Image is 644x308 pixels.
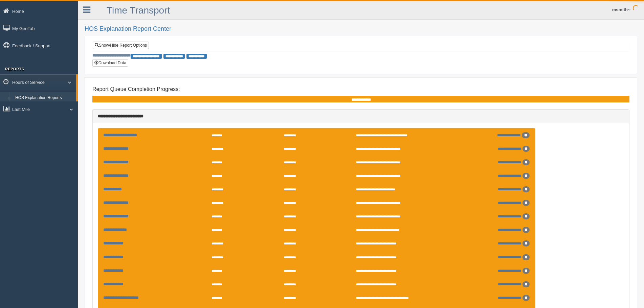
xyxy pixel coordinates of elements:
[93,42,149,49] a: Show/Hide Report Options
[92,59,128,67] button: Download Data
[107,5,170,16] a: Time Transport
[12,92,76,104] a: HOS Explanation Reports
[92,86,629,92] h4: Report Queue Completion Progress:
[85,26,637,32] h2: HOS Explanation Report Center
